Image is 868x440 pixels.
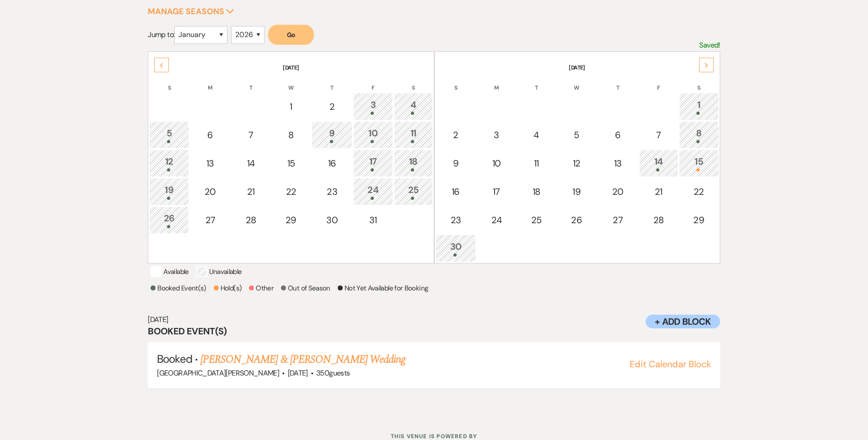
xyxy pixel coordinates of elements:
[482,213,511,227] div: 24
[436,53,719,72] th: [DATE]
[190,73,231,92] th: M
[644,128,673,142] div: 7
[482,185,511,199] div: 17
[679,73,719,92] th: S
[644,155,673,172] div: 14
[157,368,279,378] span: [GEOGRAPHIC_DATA][PERSON_NAME]
[288,368,308,378] span: [DATE]
[441,240,471,257] div: 30
[598,73,638,92] th: T
[237,213,265,227] div: 28
[148,30,174,39] span: Jump to:
[441,128,471,142] div: 2
[441,156,471,170] div: 9
[562,185,592,199] div: 19
[517,73,556,92] th: T
[684,185,714,199] div: 22
[148,7,234,16] button: Manage Seasons
[148,315,720,325] h6: [DATE]
[358,183,388,200] div: 24
[195,213,226,227] div: 27
[646,315,720,328] button: + Add Block
[562,128,592,142] div: 5
[482,128,511,142] div: 3
[276,156,306,170] div: 15
[316,368,350,378] span: 350 guests
[195,156,226,170] div: 13
[562,213,592,227] div: 26
[249,283,274,294] p: Other
[353,73,393,92] th: F
[639,73,678,92] th: F
[148,325,720,338] h3: Booked Event(s)
[149,53,432,72] th: [DATE]
[317,156,347,170] div: 16
[317,100,347,113] div: 2
[358,126,388,143] div: 10
[196,266,242,277] p: Unavailable
[358,213,388,227] div: 31
[441,185,471,199] div: 16
[154,126,184,143] div: 5
[154,211,184,228] div: 26
[154,155,184,172] div: 12
[557,73,597,92] th: W
[522,128,551,142] div: 4
[151,283,206,294] p: Booked Event(s)
[630,360,711,369] button: Edit Calendar Block
[603,128,633,142] div: 6
[317,213,347,227] div: 30
[399,98,428,115] div: 4
[271,73,311,92] th: W
[482,156,511,170] div: 10
[441,213,471,227] div: 23
[276,213,306,227] div: 29
[522,213,551,227] div: 25
[477,73,516,92] th: M
[394,73,433,92] th: S
[603,213,633,227] div: 27
[268,25,314,45] button: Go
[157,352,192,366] span: Booked
[195,185,226,199] div: 20
[522,156,551,170] div: 11
[317,126,347,143] div: 9
[276,100,306,113] div: 1
[312,73,352,92] th: T
[276,185,306,199] div: 22
[237,156,265,170] div: 14
[232,73,270,92] th: T
[237,185,265,199] div: 21
[358,98,388,115] div: 3
[699,39,720,51] p: Saved!
[684,155,714,172] div: 15
[399,183,428,200] div: 25
[522,185,551,199] div: 18
[151,266,189,277] p: Available
[684,213,714,227] div: 29
[200,351,405,368] a: [PERSON_NAME] & [PERSON_NAME] Wedding
[358,155,388,172] div: 17
[237,128,265,142] div: 7
[149,73,189,92] th: S
[562,156,592,170] div: 12
[317,185,347,199] div: 23
[603,185,633,199] div: 20
[281,283,330,294] p: Out of Season
[436,73,476,92] th: S
[684,98,714,115] div: 1
[644,213,673,227] div: 28
[276,128,306,142] div: 8
[684,126,714,143] div: 8
[644,185,673,199] div: 21
[214,283,242,294] p: Hold(s)
[195,128,226,142] div: 6
[603,156,633,170] div: 13
[399,126,428,143] div: 11
[399,155,428,172] div: 18
[154,183,184,200] div: 19
[338,283,428,294] p: Not Yet Available for Booking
